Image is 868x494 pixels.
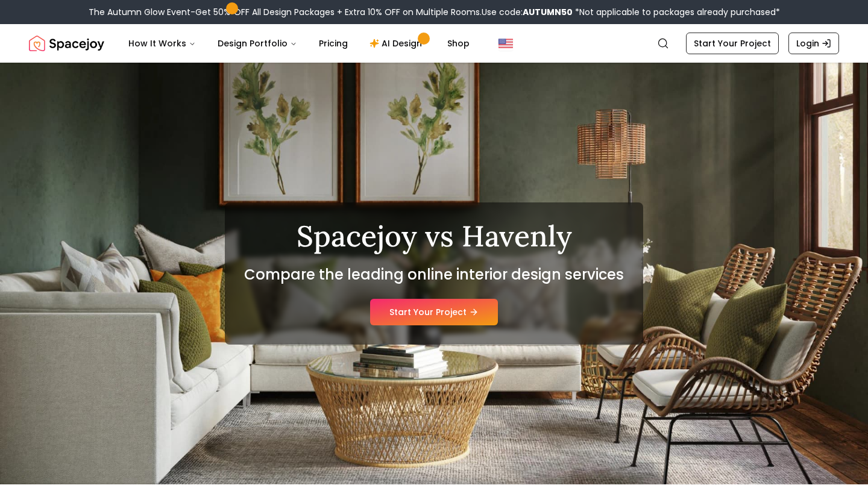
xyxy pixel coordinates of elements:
img: Spacejoy Logo [29,31,104,55]
nav: Main [119,31,479,55]
button: Design Portfolio [208,31,307,55]
button: How It Works [119,31,206,55]
a: Shop [438,31,479,55]
a: Start Your Project [686,33,779,54]
b: AUTUMN50 [523,6,573,18]
span: Use code: [482,6,573,18]
a: Spacejoy [29,31,104,55]
nav: Global [29,24,839,63]
a: AI Design [360,31,435,55]
span: *Not applicable to packages already purchased* [573,6,780,18]
div: The Autumn Glow Event-Get 50% OFF All Design Packages + Extra 10% OFF on Multiple Rooms. [89,6,780,18]
img: United States [498,36,513,51]
h1: Spacejoy vs Havenly [244,222,624,251]
a: Login [788,33,839,54]
h2: Compare the leading online interior design services [244,265,624,284]
a: Pricing [309,31,357,55]
a: Start Your Project [370,299,498,325]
